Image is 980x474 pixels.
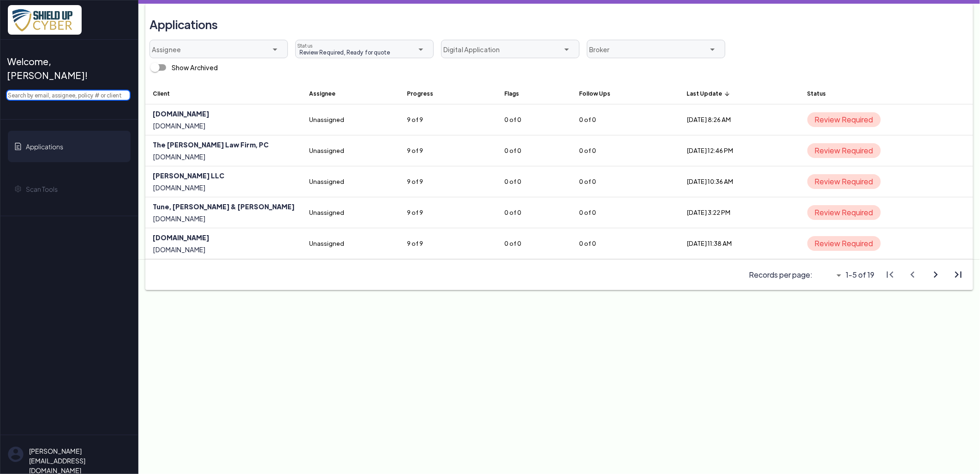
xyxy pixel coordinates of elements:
th: Assignee [302,82,400,104]
img: su-uw-user-icon.svg [8,446,24,462]
a: Welcome, [PERSON_NAME]! [8,51,131,86]
td: 0 of 0 [572,228,679,259]
span: Review Required [807,236,881,251]
span: 1-5 of 19 [846,269,875,280]
th: Progress [400,82,497,104]
td: 0 of 0 [497,197,572,228]
td: 0 of 0 [497,166,572,197]
span: Scan Tools [26,184,58,194]
td: 0 of 0 [497,104,572,135]
td: 0 of 0 [572,197,679,228]
td: Unassigned [302,197,400,228]
i: last_page [952,268,964,281]
td: [DATE] 3:22 PM [679,197,800,228]
td: 0 of 0 [572,104,679,135]
div: Show Archived [172,63,218,73]
span: Records per page: [749,269,813,280]
th: Follow Ups [572,82,679,104]
td: 0 of 0 [497,135,572,166]
img: application-icon.svg [14,143,22,150]
th: Client [145,82,302,104]
td: 9 of 9 [400,197,497,228]
td: 9 of 9 [400,166,497,197]
i: arrow_drop_down [269,44,281,55]
th: Last Update [679,82,800,104]
td: Unassigned [302,228,400,259]
span: Review Required [807,205,881,220]
i: arrow_upward [724,91,730,97]
td: 0 of 0 [497,228,572,259]
td: [DATE] 10:36 AM [679,166,800,197]
td: [DATE] 8:26 AM [679,104,800,135]
a: Applications [8,131,131,162]
span: Review Required [807,112,881,127]
td: 9 of 9 [400,228,497,259]
span: Applications [26,142,63,152]
td: Unassigned [302,135,400,166]
span: Review Required [807,174,881,189]
td: Unassigned [302,166,400,197]
i: arrow_drop_down [707,44,718,55]
img: x7pemu0IxLxkcbZJZdzx2HwkaHwO9aaLS0XkQIJL.png [8,5,82,35]
i: arrow_drop_down [415,44,426,55]
span: Welcome, [PERSON_NAME]! [7,55,123,82]
i: arrow_drop_down [561,44,572,55]
i: chevron_left [906,268,919,281]
td: [DATE] 11:38 AM [679,228,800,259]
td: Unassigned [302,104,400,135]
td: [DATE] 12:46 PM [679,135,800,166]
div: Show Archived [146,58,218,77]
th: Flags [497,82,572,104]
h3: Applications [149,13,218,36]
i: arrow_drop_down [833,270,844,281]
img: gear-icon.svg [14,185,22,193]
span: Review Required [807,143,881,158]
span: Review Required, Ready for quote [296,48,390,56]
td: 9 of 9 [400,135,497,166]
th: Status [800,82,974,104]
td: 9 of 9 [400,104,497,135]
td: 0 of 0 [572,135,679,166]
a: Scan Tools [8,173,131,205]
i: chevron_right [929,268,942,281]
td: 0 of 0 [572,166,679,197]
i: first_page [884,268,896,281]
input: Search by email, assignee, policy # or client [6,90,131,101]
